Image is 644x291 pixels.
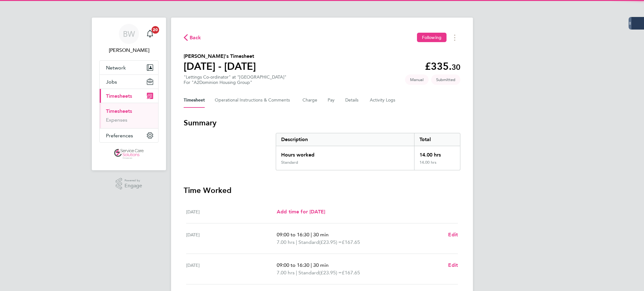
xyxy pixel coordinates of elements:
[449,33,460,42] button: Timesheets Menu
[184,185,460,195] h3: Time Worked
[296,239,297,245] span: |
[448,261,458,269] a: Edit
[422,35,441,40] span: Following
[186,261,277,277] div: [DATE]
[186,208,277,216] div: [DATE]
[313,262,329,268] span: 30 min
[184,118,460,128] h3: Summary
[100,75,158,89] button: Jobs
[448,262,458,268] span: Edit
[370,93,396,108] button: Activity Logs
[99,47,158,54] span: Bethany Wiles
[448,232,458,238] span: Edit
[116,178,142,190] a: Powered byEngage
[452,63,460,72] span: 30
[311,262,312,268] span: |
[99,24,158,54] a: BW[PERSON_NAME]
[186,231,277,246] div: [DATE]
[184,93,205,108] button: Timesheet
[328,93,335,108] button: Pay
[319,239,342,245] span: (£23.95) =
[417,33,447,42] button: Following
[298,269,319,277] span: Standard
[152,26,159,34] span: 20
[106,133,133,139] span: Preferences
[276,146,414,160] div: Hours worked
[298,239,319,246] span: Standard
[313,232,329,238] span: 30 min
[100,129,158,142] button: Preferences
[277,208,325,216] a: Add time for [DATE]
[123,30,135,38] span: BW
[190,34,201,41] span: Back
[319,270,342,276] span: (£23.95) =
[303,93,318,108] button: Charge
[184,52,256,60] h2: [PERSON_NAME]'s Timesheet
[92,18,166,170] nav: Main navigation
[277,209,325,215] span: Add time for [DATE]
[125,178,142,183] span: Powered by
[184,60,256,73] h1: [DATE] - [DATE]
[277,239,295,245] span: 7.00 hrs
[405,74,429,85] span: This timesheet was manually created.
[277,262,309,268] span: 09:00 to 16:30
[276,133,414,146] div: Description
[106,65,126,71] span: Network
[184,74,286,85] div: "Lettings Co-ordinator" at "[GEOGRAPHIC_DATA]"
[106,117,127,123] a: Expenses
[311,232,312,238] span: |
[414,160,460,170] div: 14.00 hrs
[276,133,460,170] div: Summary
[114,149,144,159] img: servicecare-logo-retina.png
[342,270,360,276] span: £167.65
[215,93,292,108] button: Operational Instructions & Comments
[125,183,142,189] span: Engage
[431,74,460,85] span: This timesheet is Submitted.
[414,133,460,146] div: Total
[100,103,158,128] div: Timesheets
[106,108,132,114] a: Timesheets
[100,89,158,103] button: Timesheets
[144,24,156,44] a: 20
[425,60,460,72] app-decimal: £335.
[414,146,460,160] div: 14.00 hrs
[281,160,298,165] div: Standard
[277,270,295,276] span: 7.00 hrs
[99,149,158,159] a: Go to home page
[184,34,201,41] button: Back
[296,270,297,276] span: |
[184,80,286,85] div: For "A2Dominion Housing Group"
[106,93,132,99] span: Timesheets
[342,239,360,245] span: £167.65
[106,79,117,85] span: Jobs
[448,231,458,239] a: Edit
[100,61,158,74] button: Network
[277,232,309,238] span: 09:00 to 16:30
[345,93,360,108] button: Details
